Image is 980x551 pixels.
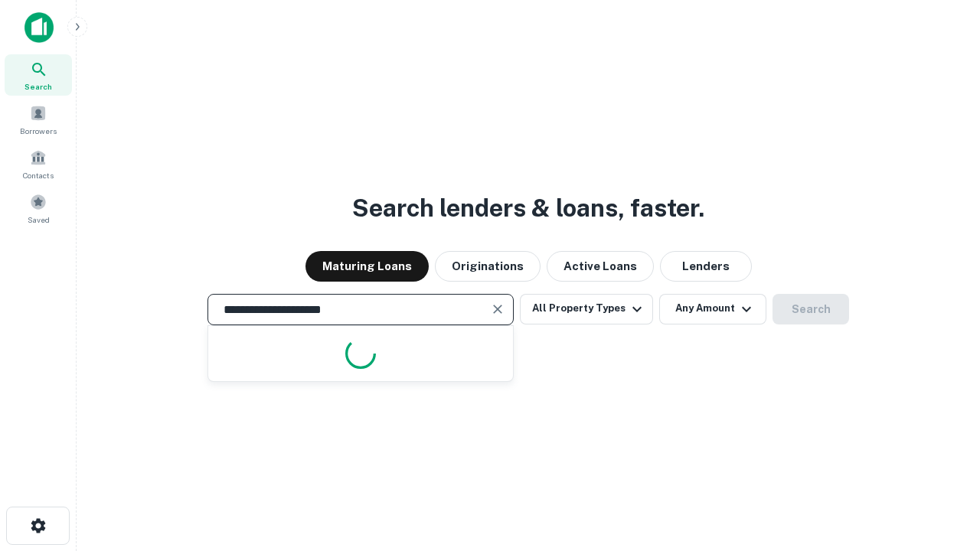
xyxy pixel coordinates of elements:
[435,251,541,282] button: Originations
[487,298,508,320] button: Clear
[352,190,704,227] h3: Search lenders & loans, faster.
[5,54,72,96] a: Search
[23,169,54,181] span: Contacts
[5,187,72,229] a: Saved
[24,80,52,93] span: Search
[5,143,72,184] a: Contacts
[547,251,654,282] button: Active Loans
[520,294,653,324] button: All Property Types
[659,294,766,324] button: Any Amount
[20,125,57,137] span: Borrowers
[305,251,429,282] button: Maturing Loans
[5,99,72,140] a: Borrowers
[24,12,54,43] img: capitalize-icon.png
[903,429,980,502] iframe: Chat Widget
[28,214,50,226] span: Saved
[660,251,752,282] button: Lenders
